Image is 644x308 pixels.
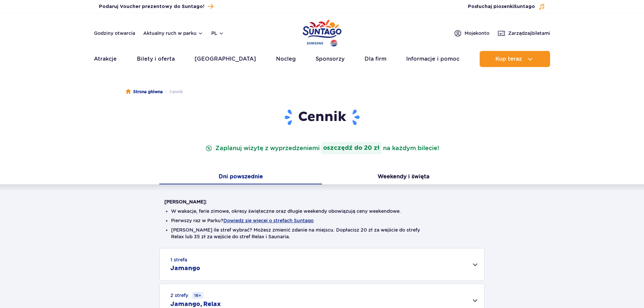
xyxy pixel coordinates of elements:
strong: [PERSON_NAME]: [164,199,207,204]
button: Posłuchaj piosenkiSuntago [468,3,545,10]
a: [GEOGRAPHIC_DATA] [195,51,256,67]
h1: Cennik [164,109,480,126]
button: Aktualny ruch w parku [143,30,203,36]
a: Atrakcje [94,51,117,67]
button: Kup teraz [480,51,550,67]
small: 2 strefy [170,292,203,299]
a: Zarządzajbiletami [497,29,550,37]
button: pl [211,30,224,37]
a: Mojekonto [454,29,489,37]
span: Podaruj Voucher prezentowy do Suntago! [99,3,204,10]
a: Strona główna [126,88,163,95]
button: Dni powszednie [159,170,322,184]
li: Cennik [163,88,183,95]
li: [PERSON_NAME] ile stref wybrać? Możesz zmienić zdanie na miejscu. Dopłacisz 20 zł za wejście do s... [171,227,473,240]
a: Nocleg [276,51,296,67]
span: Zarządzaj biletami [508,30,550,37]
span: Kup teraz [495,56,522,62]
li: Pierwszy raz w Parku? [171,217,473,224]
a: Sponsorzy [316,51,344,67]
span: Moje konto [465,30,489,37]
a: Dla firm [365,51,386,67]
strong: oszczędź do 20 zł [321,142,382,154]
button: Dowiedz się więcej o strefach Suntago [223,218,314,223]
a: Park of Poland [303,17,341,48]
a: Podaruj Voucher prezentowy do Suntago! [99,2,213,11]
small: 16+ [192,292,203,299]
button: Weekendy i święta [322,170,485,184]
a: Informacje i pomoc [406,51,460,67]
small: 1 strefa [170,256,187,263]
h2: Jamango [170,264,200,272]
a: Godziny otwarcia [94,30,135,37]
li: W wakacje, ferie zimowe, okresy świąteczne oraz długie weekendy obowiązują ceny weekendowe. [171,208,473,214]
span: Suntago [514,4,535,9]
p: Zaplanuj wizytę z wyprzedzeniem na każdym bilecie! [204,142,440,154]
a: Bilety i oferta [137,51,175,67]
span: Posłuchaj piosenki [468,3,535,10]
